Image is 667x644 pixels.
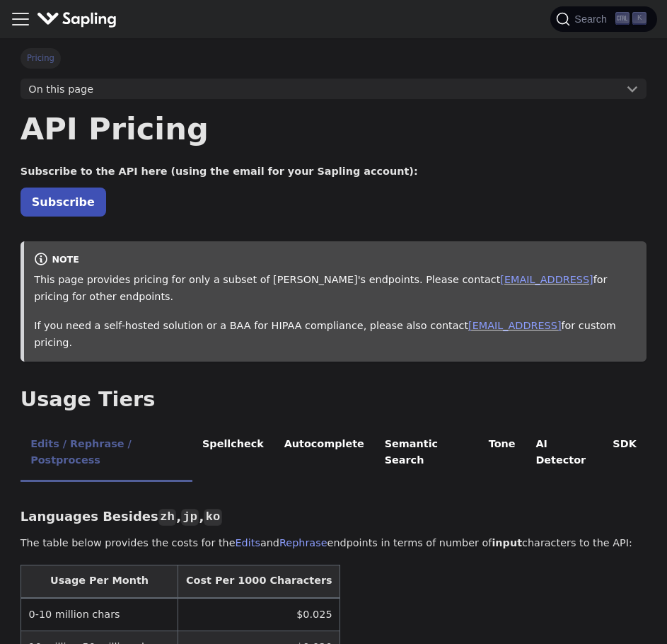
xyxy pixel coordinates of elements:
div: note [34,252,637,269]
p: If you need a self-hosted solution or a BAA for HIPAA compliance, please also contact for custom ... [34,318,637,352]
li: Spellcheck [192,425,274,481]
h3: Languages Besides , , [21,509,646,525]
button: Search (Ctrl+K) [550,6,656,32]
a: Sapling.ai [37,9,122,30]
img: Sapling.ai [37,9,117,30]
nav: Breadcrumbs [21,48,646,68]
h2: Usage Tiers [21,387,646,413]
strong: input [492,537,522,548]
li: Semantic Search [374,425,478,481]
p: This page provides pricing for only a subset of [PERSON_NAME]'s endpoints. Please contact for pri... [34,272,637,306]
code: jp [181,509,199,526]
h1: API Pricing [21,110,646,148]
span: Pricing [21,48,61,68]
a: [EMAIL_ADDRESS] [468,320,561,331]
code: zh [158,509,176,526]
td: $0.025 [178,598,340,631]
a: Subscribe [21,188,106,217]
button: Toggle navigation bar [10,8,31,30]
strong: Subscribe to the API here (using the email for your Sapling account): [21,166,418,177]
a: Edits [236,537,260,548]
li: SDK [603,425,646,481]
a: Rephrase [279,537,327,548]
p: The table below provides the costs for the and endpoints in terms of number of characters to the ... [21,535,646,552]
td: 0-10 million chars [21,598,178,631]
li: Tone [478,425,526,481]
code: ko [204,509,221,526]
li: Autocomplete [274,425,374,481]
button: On this page [21,79,646,100]
a: [EMAIL_ADDRESS] [500,274,593,285]
th: Usage Per Month [21,565,178,598]
th: Cost Per 1000 Characters [178,565,340,598]
li: Edits / Rephrase / Postprocess [21,425,192,481]
span: Search [570,13,615,25]
kbd: K [632,12,646,25]
li: AI Detector [526,425,603,481]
